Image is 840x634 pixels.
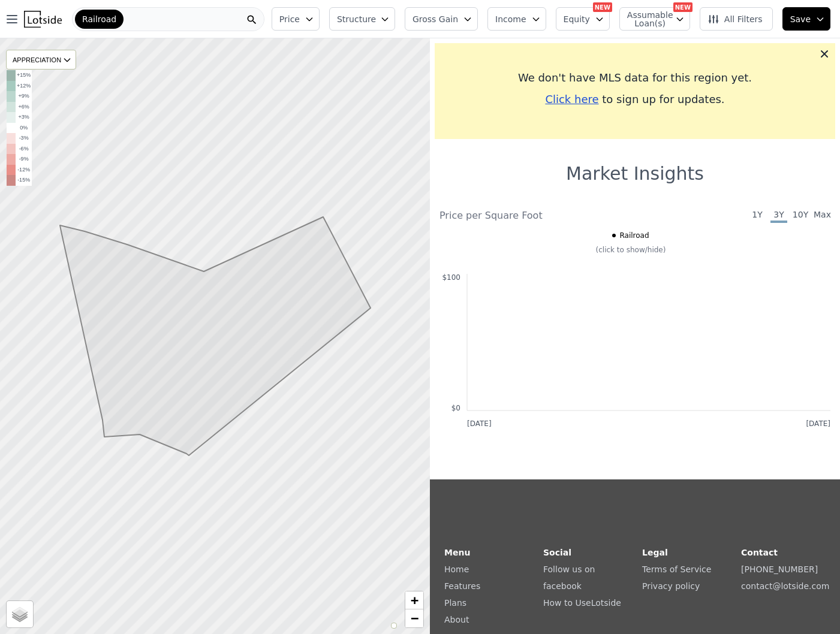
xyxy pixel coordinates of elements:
[16,91,32,102] td: +9%
[16,133,32,144] td: -3%
[337,13,375,25] span: Structure
[439,209,635,223] div: Price per Square Foot
[405,591,423,609] a: Zoom in
[444,615,469,624] a: About
[642,564,711,574] a: Terms of Service
[279,13,300,25] span: Price
[405,7,478,31] button: Gross Gain
[411,611,419,626] span: −
[741,548,778,557] strong: Contact
[707,13,763,25] span: All Filters
[782,7,830,31] button: Save
[16,165,32,176] td: -12%
[444,70,826,86] div: We don't have MLS data for this region yet.
[543,598,621,608] a: How to UseLotside
[495,13,526,25] span: Income
[413,13,458,25] span: Gross Gain
[16,70,32,81] td: +15%
[642,581,700,591] a: Privacy policy
[451,404,460,412] text: $0
[790,13,811,25] span: Save
[487,7,546,31] button: Income
[566,163,704,185] h1: Market Insights
[741,564,818,574] a: [PHONE_NUMBER]
[272,7,320,31] button: Price
[16,123,32,134] td: 0%
[770,209,787,223] span: 3Y
[444,91,826,108] div: to sign up for updates.
[814,209,830,223] span: Max
[619,231,649,240] span: Railroad
[593,2,612,12] div: NEW
[627,11,666,28] span: Assumable Loan(s)
[556,7,610,31] button: Equity
[16,175,32,186] td: -15%
[444,564,469,574] a: Home
[444,581,480,591] a: Features
[16,154,32,165] td: -9%
[82,13,116,25] span: Railroad
[545,93,598,105] span: Click here
[619,7,690,31] button: Assumable Loan(s)
[329,7,395,31] button: Structure
[16,144,32,155] td: -6%
[467,419,492,428] text: [DATE]
[405,609,423,627] a: Zoom out
[24,11,62,28] img: Lotside
[564,13,590,25] span: Equity
[749,209,766,223] span: 1Y
[16,112,32,123] td: +3%
[642,548,668,557] strong: Legal
[411,593,419,608] span: +
[700,7,773,31] button: All Filters
[16,102,32,113] td: +6%
[792,209,809,223] span: 10Y
[444,598,466,608] a: Plans
[806,419,830,428] text: [DATE]
[543,548,571,557] strong: Social
[444,548,470,557] strong: Menu
[673,2,693,12] div: NEW
[7,601,33,627] a: Layers
[431,245,830,255] div: (click to show/hide)
[442,273,460,282] text: $100
[6,50,76,70] div: APPRECIATION
[16,81,32,92] td: +12%
[543,564,595,591] a: Follow us on facebook
[741,581,829,591] a: contact@lotside.com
